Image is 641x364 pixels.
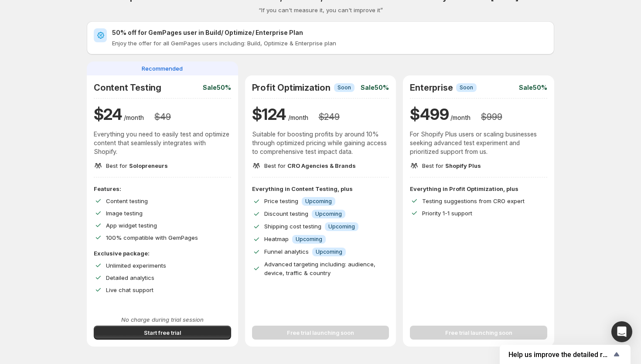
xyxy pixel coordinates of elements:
[508,349,622,360] button: Show survey - Help us improve the detailed report for A/B campaigns
[315,211,342,218] span: Upcoming
[305,198,332,205] span: Upcoming
[410,130,547,156] p: For Shopify Plus users or scaling businesses seeking advanced test experiment and prioritized sup...
[106,161,168,170] p: Best for
[94,130,231,156] p: Everything you need to easily test and optimize content that seamlessly integrates with Shopify.
[338,84,351,91] span: Soon
[252,184,389,193] p: Everything in Content Testing, plus
[124,113,144,122] p: /month
[252,130,389,156] p: Suitable for boosting profits by around 10% through optimized pricing while gaining access to com...
[287,162,356,169] span: CRO Agencies & Brands
[106,286,153,293] span: Live chat support
[252,82,331,93] h2: Profit Optimization
[142,64,183,73] span: Recommended
[481,112,502,122] h3: $ 999
[94,249,231,258] p: Exclusive package:
[319,112,340,122] h3: $ 249
[106,234,198,241] span: 100% compatible with GemPages
[422,210,472,217] span: Priority 1-1 support
[445,162,481,169] span: Shopify Plus
[508,350,611,359] span: Help us improve the detailed report for A/B campaigns
[264,161,356,170] p: Best for
[316,248,342,255] span: Upcoming
[252,104,286,125] h1: $ 124
[288,113,308,122] p: /month
[410,184,547,193] p: Everything in Profit Optimization, plus
[264,210,308,217] span: Discount testing
[154,112,170,122] h3: $ 49
[259,6,383,14] p: “If you can't measure it, you can't improve it”
[519,83,547,92] p: Sale 50%
[422,161,481,170] p: Best for
[410,82,453,93] h2: Enterprise
[264,235,289,242] span: Heatmap
[94,184,231,193] p: Features:
[129,162,168,169] span: Solopreneurs
[460,84,473,91] span: Soon
[264,248,309,255] span: Funnel analytics
[611,321,632,342] div: Open Intercom Messenger
[296,236,322,243] span: Upcoming
[106,210,143,217] span: Image testing
[264,223,321,230] span: Shipping cost testing
[94,104,122,125] h1: $ 24
[106,197,148,204] span: Content testing
[112,28,547,37] h2: 50% off for GemPages user in Build/ Optimize/ Enterprise Plan
[112,39,547,48] p: Enjoy the offer for all GemPages users including: Build, Optimize & Enterprise plan
[106,222,157,229] span: App widget testing
[422,197,525,204] span: Testing suggestions from CRO expert
[410,104,449,125] h1: $ 499
[328,223,355,230] span: Upcoming
[106,274,154,281] span: Detailed analytics
[106,262,166,269] span: Unlimited experiments
[450,113,471,122] p: /month
[203,83,231,92] p: Sale 50%
[264,261,375,276] span: Advanced targeting including: audience, device, traffic & country
[94,326,231,340] button: Start free trial
[94,82,161,93] h2: Content Testing
[94,315,231,324] p: No charge during trial session
[264,197,298,204] span: Price testing
[144,328,181,337] span: Start free trial
[361,83,389,92] p: Sale 50%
